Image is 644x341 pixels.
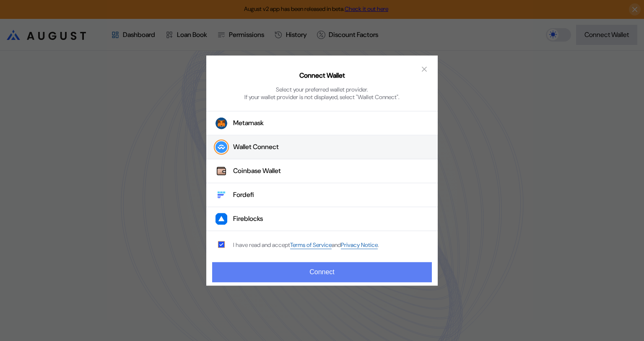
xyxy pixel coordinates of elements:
[212,262,432,282] button: Connect
[206,207,438,231] button: FireblocksFireblocks
[233,191,254,199] div: Fordefi
[206,135,438,159] button: Wallet Connect
[233,143,279,152] div: Wallet Connect
[418,62,431,76] button: close modal
[233,241,379,249] div: I have read and accept .
[244,93,400,101] div: If your wallet provider is not displayed, select "Wallet Connect".
[216,165,227,177] img: Coinbase Wallet
[206,183,438,207] button: FordefiFordefi
[299,71,345,80] h2: Connect Wallet
[332,241,341,249] span: and
[276,86,368,93] div: Select your preferred wallet provider.
[233,119,264,128] div: Metamask
[233,215,263,223] div: Fireblocks
[290,241,332,249] a: Terms of Service
[341,241,378,249] a: Privacy Notice
[206,111,438,135] button: Metamask
[216,189,227,201] img: Fordefi
[206,159,438,183] button: Coinbase WalletCoinbase Wallet
[216,213,227,225] img: Fireblocks
[233,167,281,176] div: Coinbase Wallet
